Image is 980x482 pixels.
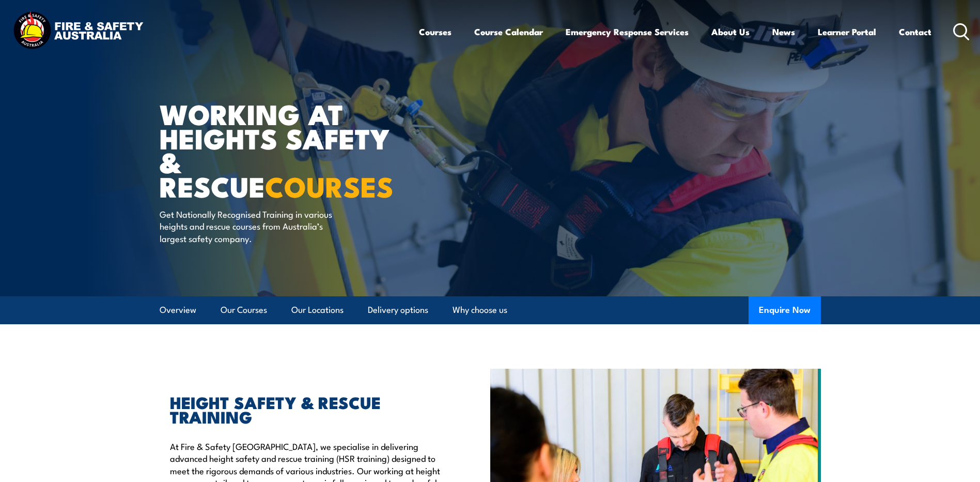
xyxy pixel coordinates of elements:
[265,164,394,207] strong: COURSES
[711,18,750,46] a: About Us
[772,18,795,46] a: News
[221,296,267,324] a: Our Courses
[170,395,443,424] h2: HEIGHT SAFETY & RESCUE TRAINING
[368,296,428,324] a: Delivery options
[566,18,689,46] a: Emergency Response Services
[818,18,876,46] a: Learner Portal
[160,101,415,198] h1: WORKING AT HEIGHTS SAFETY & RESCUE
[160,296,196,324] a: Overview
[474,18,543,46] a: Course Calendar
[291,296,344,324] a: Our Locations
[749,296,821,324] button: Enquire Now
[899,18,931,46] a: Contact
[160,208,348,244] p: Get Nationally Recognised Training in various heights and rescue courses from Australia’s largest...
[453,296,507,324] a: Why choose us
[419,18,452,46] a: Courses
